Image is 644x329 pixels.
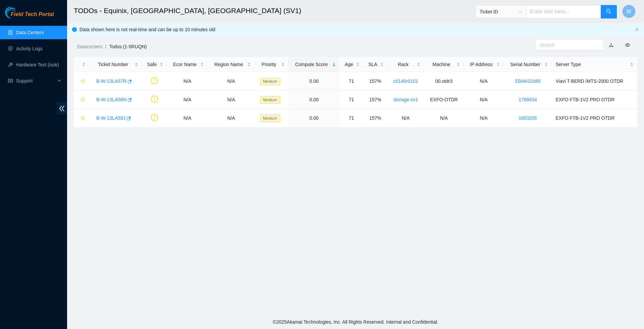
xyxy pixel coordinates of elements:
[5,7,34,18] img: Akamai Technologies
[393,97,418,102] a: storage-sv1
[339,109,363,127] td: 71
[109,44,147,49] a: Todos (1-5RUQN)
[552,72,637,91] td: Viavi T-BERD /MTS-2000 OTDR
[260,115,280,122] span: Medium
[552,91,637,109] td: EXFO FTB-1V2 PRO OTDR
[167,72,208,91] td: N/A
[604,40,619,50] button: download
[208,91,254,109] td: N/A
[339,91,363,109] td: 71
[601,5,617,18] button: search
[540,41,594,49] input: Search
[77,113,86,123] button: star
[8,78,13,83] span: read
[151,77,158,84] span: exclamation-circle
[363,109,387,127] td: 157%
[67,315,644,329] footer: © 2025 Akamai Technologies, Inc. All Rights Reserved. Internal and Confidential.
[96,97,126,102] a: B-W-13LA58N
[625,43,630,47] span: eye
[606,9,611,15] span: search
[151,96,158,103] span: exclamation-circle
[464,72,504,91] td: N/A
[80,97,85,103] span: star
[622,5,636,18] button: M
[627,7,631,16] span: M
[424,72,464,91] td: 00.otdr3
[519,115,537,121] a: 1803205
[167,91,208,109] td: N/A
[552,109,637,127] td: EXFO FTB-1V2 PRO OTDR
[80,116,85,121] span: star
[515,78,540,84] a: EBAK02485
[288,72,340,91] td: 0.00
[260,78,280,85] span: Medium
[480,7,522,17] span: Ticket ID
[424,91,464,109] td: EXFO-OTDR
[339,72,363,91] td: 71
[424,109,464,127] td: N/A
[635,28,639,32] button: close
[519,97,537,102] a: 1786634
[208,72,254,91] td: N/A
[363,72,387,91] td: 157%
[5,12,54,21] a: Akamai TechnologiesField Tech Portal
[77,44,102,49] a: Datacenters
[167,109,208,127] td: N/A
[16,62,59,67] a: Hardware Test (isok)
[393,78,418,84] a: c0140r0101
[464,91,504,109] td: N/A
[11,11,54,18] span: Field Tech Portal
[16,30,44,35] a: Data Centers
[80,79,85,84] span: star
[96,115,125,121] a: B-W-13LA59J
[208,109,254,127] td: N/A
[260,96,280,104] span: Medium
[363,91,387,109] td: 157%
[105,44,106,49] span: /
[16,74,56,88] span: Support
[16,46,43,51] a: Activity Logs
[464,109,504,127] td: N/A
[288,91,340,109] td: 0.00
[151,114,158,121] span: exclamation-circle
[77,94,86,105] button: star
[387,109,424,127] td: N/A
[57,102,67,115] span: double-left
[609,42,613,48] a: download
[77,76,86,87] button: star
[635,28,639,32] span: close
[96,78,126,84] a: B-W-13LA57R
[526,5,601,18] input: Enter text here...
[288,109,340,127] td: 0.00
